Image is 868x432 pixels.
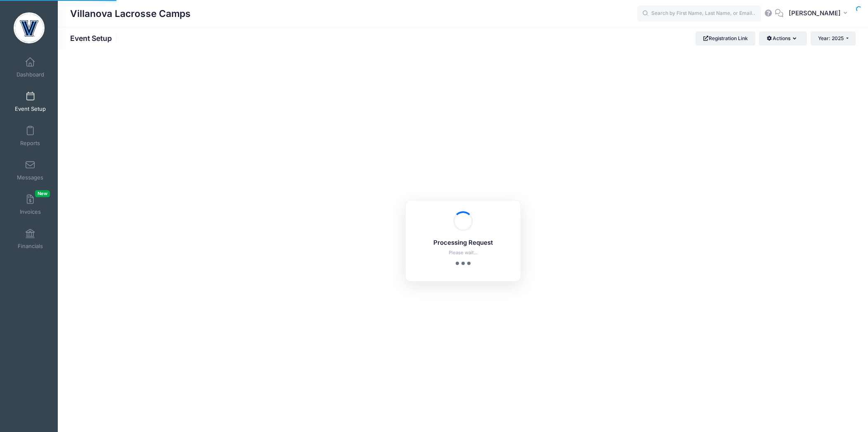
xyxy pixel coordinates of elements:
[20,208,41,215] span: Invoices
[15,105,46,112] span: Event Setup
[35,190,50,197] span: New
[11,53,50,82] a: Dashboard
[11,87,50,116] a: Event Setup
[818,35,844,41] span: Year: 2025
[11,224,50,253] a: Financials
[14,12,45,43] img: Villanova Lacrosse Camps
[695,31,755,45] a: Registration Link
[11,122,50,150] a: Reports
[416,249,510,256] p: Please wait...
[17,71,44,78] span: Dashboard
[70,34,119,43] h1: Event Setup
[18,243,43,250] span: Financials
[759,31,807,45] button: Actions
[17,174,43,181] span: Messages
[416,239,510,247] h5: Processing Request
[20,140,40,147] span: Reports
[789,9,841,18] span: [PERSON_NAME]
[11,190,50,219] a: InvoicesNew
[783,4,856,23] button: [PERSON_NAME]
[637,5,761,22] input: Search by First Name, Last Name, or Email...
[70,4,191,23] h1: Villanova Lacrosse Camps
[11,156,50,185] a: Messages
[811,31,856,45] button: Year: 2025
